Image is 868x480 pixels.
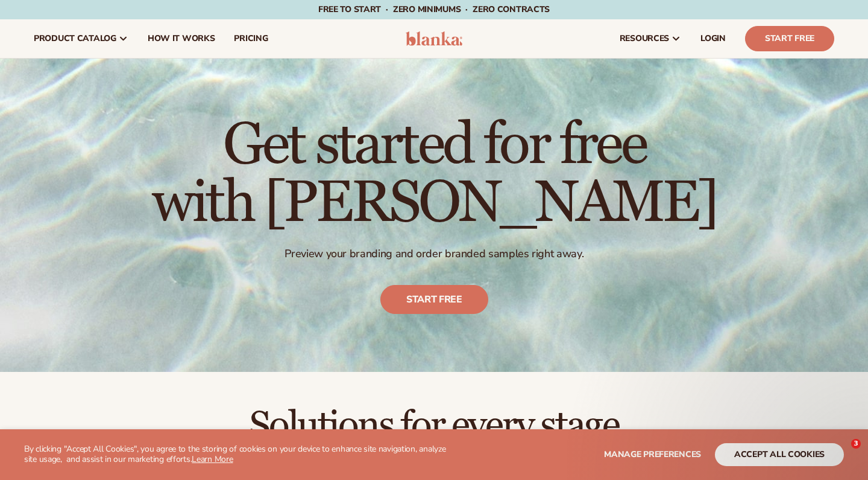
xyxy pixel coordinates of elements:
[192,453,233,465] a: Learn More
[700,34,726,43] span: LOGIN
[610,19,691,58] a: resources
[620,34,669,43] span: resources
[138,19,225,58] a: How It Works
[152,247,717,261] p: Preview your branding and order branded samples right away.
[826,439,855,468] iframe: Intercom live chat
[148,34,215,43] span: How It Works
[234,34,268,43] span: pricing
[224,19,277,58] a: pricing
[406,31,463,46] img: logo
[851,439,861,449] span: 3
[380,285,488,314] a: Start free
[745,26,834,51] a: Start Free
[152,117,717,232] h1: Get started for free with [PERSON_NAME]
[715,443,844,466] button: accept all cookies
[34,34,116,43] span: product catalog
[34,406,834,446] h2: Solutions for every stage
[604,443,701,466] button: Manage preferences
[604,449,701,460] span: Manage preferences
[318,4,550,15] span: Free to start · ZERO minimums · ZERO contracts
[691,19,735,58] a: LOGIN
[24,444,453,465] p: By clicking "Accept All Cookies", you agree to the storing of cookies on your device to enhance s...
[24,19,138,58] a: product catalog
